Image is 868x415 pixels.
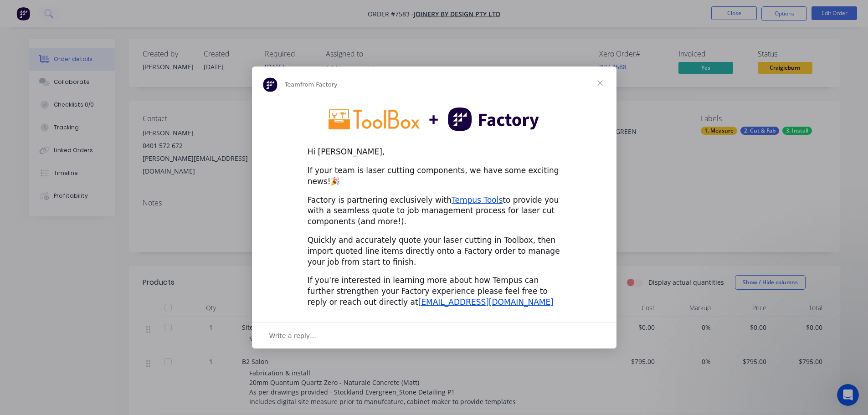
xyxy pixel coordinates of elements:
[584,67,616,99] span: Close
[452,195,503,205] a: Tempus Tools
[308,165,561,187] div: If your team is laser cutting components, we have some exciting news!🎉
[308,235,561,267] div: Quickly and accurately quote your laser cutting in Toolbox, then import quoted line items directl...
[263,77,277,92] img: Profile image for Team
[300,81,338,88] span: from Factory
[418,297,554,307] a: [EMAIL_ADDRESS][DOMAIN_NAME]
[308,275,561,307] div: If you're interested in learning more about how Tempus can further strengthen your Factory experi...
[308,195,561,227] div: Factory is partnering exclusively with to provide you with a seamless quote to job management pro...
[285,81,300,88] span: Team
[252,323,616,348] div: Open conversation and reply
[269,330,317,342] span: Write a reply…
[308,147,561,158] div: Hi [PERSON_NAME],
